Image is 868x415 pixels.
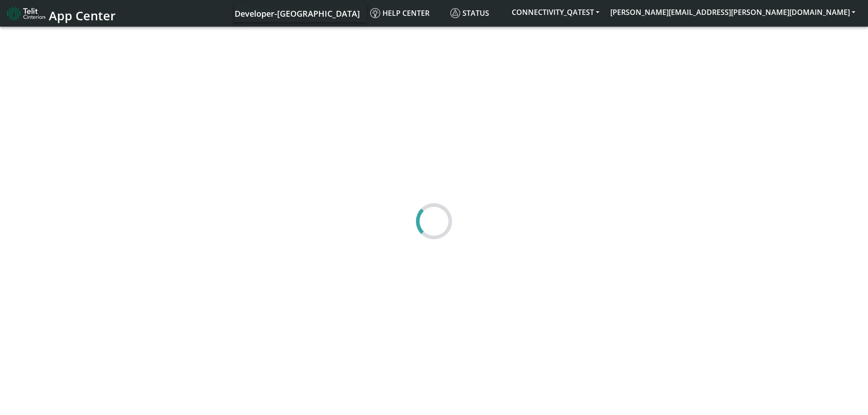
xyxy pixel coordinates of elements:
img: logo-telit-cinterion-gw-new.png [7,6,45,21]
a: Help center [367,4,447,22]
button: CONNECTIVITY_QATEST [506,4,605,20]
a: Status [447,4,506,22]
span: Status [450,8,489,18]
span: Developer-[GEOGRAPHIC_DATA] [235,8,360,19]
img: status.svg [450,8,460,18]
button: [PERSON_NAME][EMAIL_ADDRESS][PERSON_NAME][DOMAIN_NAME] [605,4,861,20]
a: Your current platform instance [234,4,359,22]
span: App Center [49,7,116,24]
img: knowledge.svg [370,8,380,18]
span: Help center [370,8,429,18]
a: App Center [7,4,114,23]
